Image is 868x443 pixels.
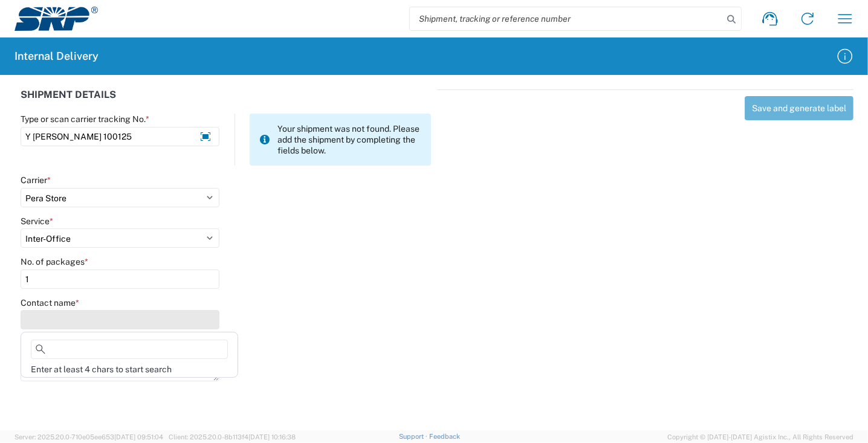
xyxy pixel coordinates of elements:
[21,297,79,308] label: Contact name
[21,175,51,186] label: Carrier
[399,433,429,440] a: Support
[21,114,149,124] label: Type or scan carrier tracking No.
[21,216,53,227] label: Service
[410,7,723,30] input: Shipment, tracking or reference number
[169,433,296,441] span: Client: 2025.20.0-8b113f4
[15,7,98,31] img: srp
[429,433,460,440] a: Feedback
[248,433,296,441] span: [DATE] 10:16:38
[114,433,163,441] span: [DATE] 09:51:04
[21,256,88,267] label: No. of packages
[667,432,853,442] span: Copyright © [DATE]-[DATE] Agistix Inc., All Rights Reserved
[277,123,421,156] span: Your shipment was not found. Please add the shipment by completing the fields below.
[15,49,99,63] h2: Internal Delivery
[21,89,431,114] div: SHIPMENT DETAILS
[15,433,163,441] span: Server: 2025.20.0-710e05ee653
[24,364,235,375] div: Enter at least 4 chars to start search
